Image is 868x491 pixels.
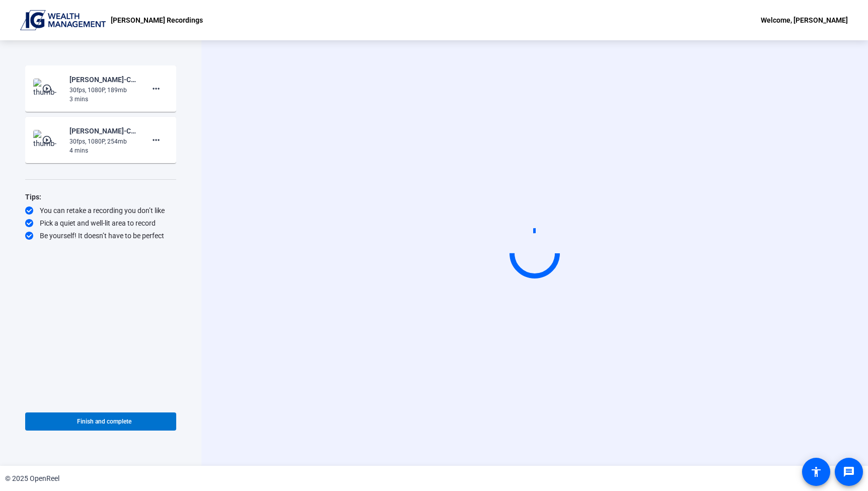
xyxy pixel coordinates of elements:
[810,466,822,478] mat-icon: accessibility
[20,10,106,30] img: OpenReel logo
[761,14,848,26] div: Welcome, [PERSON_NAME]
[843,466,855,478] mat-icon: message
[69,146,137,155] div: 4 mins
[25,191,176,203] div: Tips:
[25,412,176,431] button: Finish and complete
[69,74,137,86] div: [PERSON_NAME]-Corporate Channel Welcome Video-[PERSON_NAME] Recordings-1753991585958-webcam
[25,231,176,241] div: Be yourself! It doesn’t have to be perfect
[33,79,63,99] img: thumb-nail
[77,417,131,426] span: Finish and complete
[150,83,162,95] mat-icon: more_horiz
[25,218,176,228] div: Pick a quiet and well-lit area to record
[69,95,137,104] div: 3 mins
[69,137,137,146] div: 30fps, 1080P, 254mb
[42,84,54,94] mat-icon: play_circle_outline
[33,130,63,150] img: thumb-nail
[69,125,137,137] div: [PERSON_NAME]-Corporate Channel Welcome Video-[PERSON_NAME] Recordings-1753988434930-webcam
[25,205,176,216] div: You can retake a recording you don’t like
[5,473,59,484] div: © 2025 OpenReel
[111,14,203,26] p: [PERSON_NAME] Recordings
[69,86,137,95] div: 30fps, 1080P, 189mb
[42,135,54,145] mat-icon: play_circle_outline
[150,134,162,146] mat-icon: more_horiz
